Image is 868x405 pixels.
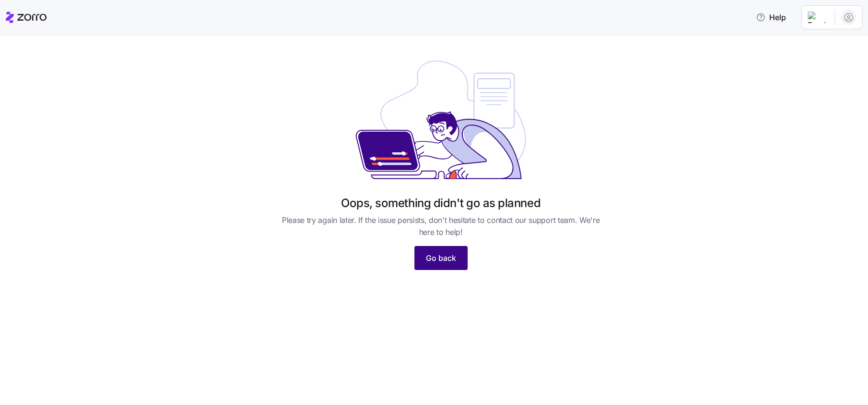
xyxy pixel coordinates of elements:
[756,12,786,23] span: Help
[341,196,540,210] h1: Oops, something didn't go as planned
[808,12,827,23] img: Employer logo
[426,252,456,264] span: Go back
[748,8,794,27] button: Help
[276,214,606,238] span: Please try again later. If the issue persists, don't hesitate to contact our support team. We're ...
[414,246,468,270] button: Go back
